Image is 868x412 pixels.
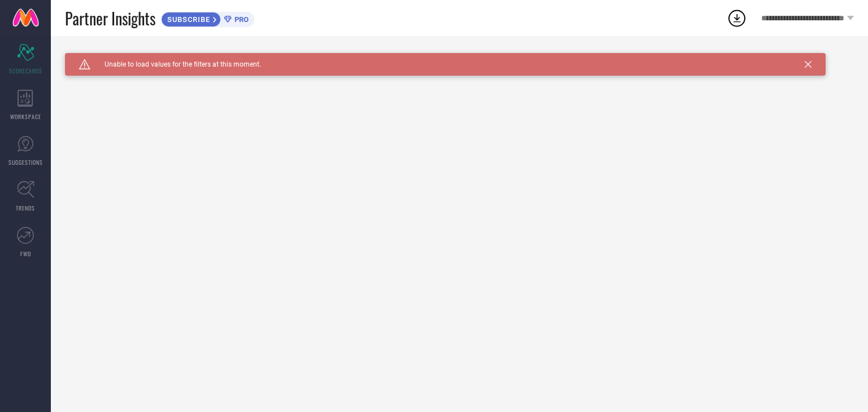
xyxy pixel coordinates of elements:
[90,60,261,68] span: Unable to load values for the filters at this moment.
[232,15,249,24] span: PRO
[65,7,155,30] span: Partner Insights
[9,67,42,75] span: SCORECARDS
[161,9,254,27] a: SUBSCRIBEPRO
[65,53,854,62] div: Unable to load filters at this moment. Please try later.
[16,204,35,212] span: TRENDS
[162,15,213,24] span: SUBSCRIBE
[727,8,747,28] div: Open download list
[20,249,31,258] span: FWD
[10,112,41,121] span: WORKSPACE
[8,158,43,166] span: SUGGESTIONS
